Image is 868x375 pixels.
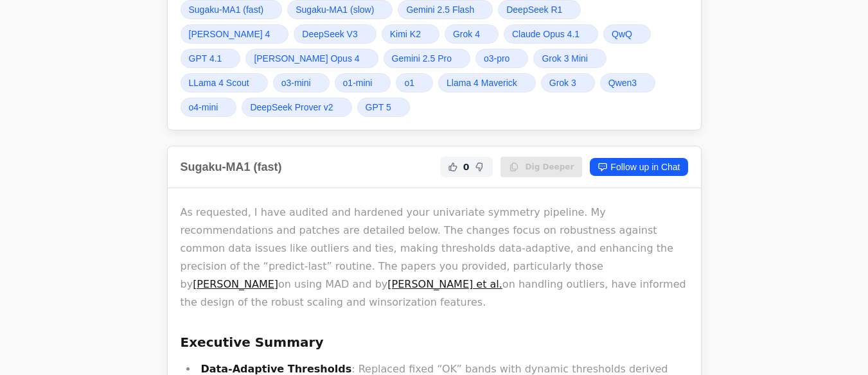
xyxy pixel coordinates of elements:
a: Kimi K2 [382,24,439,44]
h3: Executive Summary [181,332,688,353]
span: o3-pro [484,52,509,65]
span: LLama 4 Scout [189,76,249,89]
span: Sugaku-MA1 (slow) [296,3,374,16]
span: Sugaku-MA1 (fast) [189,3,264,16]
a: DeepSeek V3 [294,24,376,44]
span: Gemini 2.5 Pro [392,52,452,65]
span: Grok 3 [549,76,576,89]
a: DeepSeek Prover v2 [242,98,351,117]
span: Kimi K2 [390,28,421,40]
span: Gemini 2.5 Flash [406,3,474,16]
a: Claude Opus 4.1 [504,24,598,44]
a: Qwen3 [600,73,655,92]
span: o4-mini [189,101,218,114]
a: [PERSON_NAME] Opus 4 [245,49,378,68]
span: QwQ [612,28,632,40]
span: DeepSeek V3 [302,28,357,40]
a: Llama 4 Maverick [438,73,536,92]
h2: Sugaku-MA1 (fast) [181,158,282,176]
a: Gemini 2.5 Pro [384,49,470,68]
p: As requested, I have audited and hardened your univariate symmetry pipeline. My recommendations a... [181,204,688,311]
button: Helpful [445,159,461,175]
a: Grok 3 [541,73,595,92]
span: Grok 3 Mini [542,52,588,65]
a: Grok 4 [445,24,499,44]
a: o4-mini [181,98,237,117]
a: QwQ [603,24,651,44]
a: o1-mini [335,73,391,92]
span: o3-mini [281,76,311,89]
span: o1 [404,76,414,89]
span: Grok 4 [453,28,480,40]
span: Claude Opus 4.1 [512,28,580,40]
span: [PERSON_NAME] Opus 4 [254,52,359,65]
a: o3-pro [475,49,528,68]
a: LLama 4 Scout [181,73,268,92]
a: [PERSON_NAME] 4 [181,24,289,44]
span: [PERSON_NAME] 4 [189,28,270,40]
span: Llama 4 Maverick [447,76,517,89]
span: GPT 5 [366,101,391,114]
a: GPT 4.1 [181,49,241,68]
a: [PERSON_NAME] et al. [387,278,502,290]
span: DeepSeek Prover v2 [250,101,333,114]
button: Not Helpful [472,159,488,175]
a: Grok 3 Mini [533,49,607,68]
a: o1 [396,73,433,92]
span: Qwen3 [608,76,637,89]
a: o3-mini [273,73,330,92]
strong: Data-Adaptive Thresholds [201,363,352,375]
a: GPT 5 [357,98,410,117]
span: o1-mini [343,76,373,89]
span: GPT 4.1 [189,52,222,65]
span: DeepSeek R1 [506,3,562,16]
a: [PERSON_NAME] [193,278,278,290]
a: Follow up in Chat [590,158,687,176]
span: 0 [463,161,470,173]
